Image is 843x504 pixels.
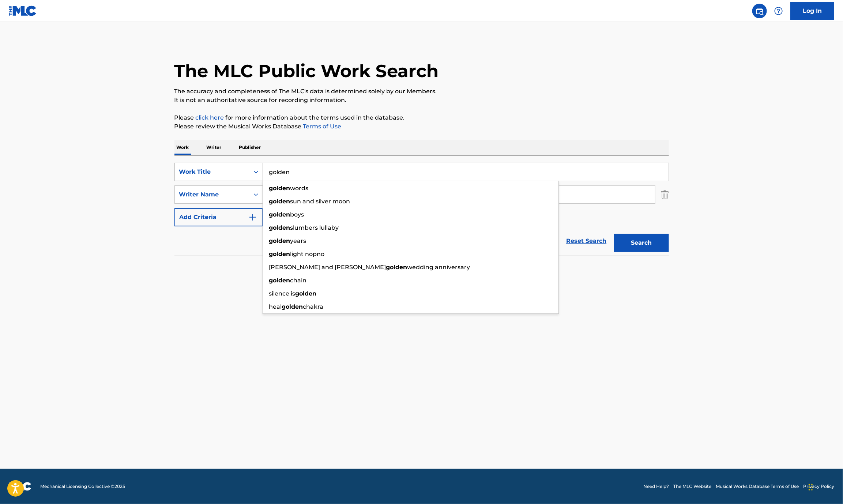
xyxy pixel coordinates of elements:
[563,233,610,249] a: Reset Search
[174,113,669,122] p: Please for more information about the terms used in the database.
[303,303,324,310] span: chakra
[40,483,125,490] span: Mechanical Licensing Collective © 2025
[290,251,325,257] span: light nopno
[174,122,669,131] p: Please review the Musical Works Database
[269,224,290,231] strong: golden
[237,140,263,155] p: Publisher
[386,264,407,271] strong: golden
[9,5,37,16] img: MLC Logo
[661,185,669,204] img: Delete Criterion
[269,198,290,205] strong: golden
[269,185,290,192] strong: golden
[269,264,386,271] span: [PERSON_NAME] and [PERSON_NAME]
[179,168,245,176] div: Work Title
[407,264,470,271] span: wedding anniversary
[806,469,843,504] iframe: Chat Widget
[269,237,290,244] strong: golden
[269,211,290,218] strong: golden
[290,211,304,218] span: boys
[673,483,711,490] a: The MLC Website
[248,213,257,222] img: 9d2ae6d4665cec9f34b9.svg
[179,190,245,199] div: Writer Name
[790,2,834,20] a: Log In
[614,234,669,252] button: Search
[752,4,767,18] a: Public Search
[290,185,309,192] span: words
[9,482,31,491] img: logo
[755,7,764,15] img: search
[290,224,339,231] span: slumbers lullaby
[269,290,296,297] span: silence is
[716,483,799,490] a: Musical Works Database Terms of Use
[771,4,786,18] div: Help
[290,277,307,284] span: chain
[269,303,282,310] span: heal
[809,476,813,498] div: Drag
[290,237,306,244] span: years
[290,198,350,205] span: sun and silver moon
[204,140,224,155] p: Writer
[302,123,342,130] a: Terms of Use
[296,290,317,297] strong: golden
[774,7,783,15] img: help
[803,483,834,490] a: Privacy Policy
[174,60,439,82] h1: The MLC Public Work Search
[174,96,669,105] p: It is not an authoritative source for recording information.
[269,251,290,257] strong: golden
[269,277,290,284] strong: golden
[174,208,263,226] button: Add Criteria
[174,163,669,256] form: Search Form
[643,483,669,490] a: Need Help?
[174,140,191,155] p: Work
[174,87,669,96] p: The accuracy and completeness of The MLC's data is determined solely by our Members.
[282,303,303,310] strong: golden
[196,114,224,121] a: click here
